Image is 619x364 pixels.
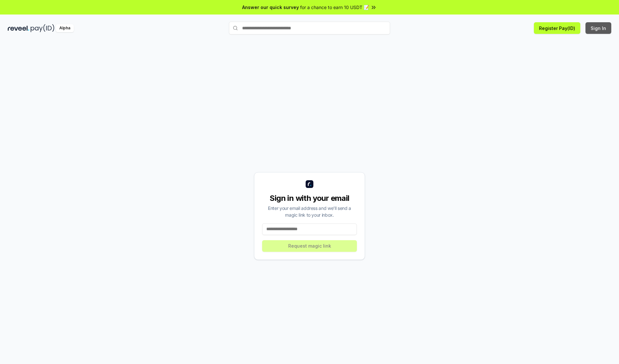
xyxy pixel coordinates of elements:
[534,22,580,34] button: Register Pay(ID)
[8,24,29,32] img: reveel_dark
[306,180,313,188] img: logo_small
[56,24,74,32] div: Alpha
[242,4,299,11] span: Answer our quick survey
[262,193,357,203] div: Sign in with your email
[585,22,611,34] button: Sign In
[300,4,369,11] span: for a chance to earn 10 USDT 📝
[262,205,357,218] div: Enter your email address and we’ll send a magic link to your inbox.
[31,24,54,32] img: pay_id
